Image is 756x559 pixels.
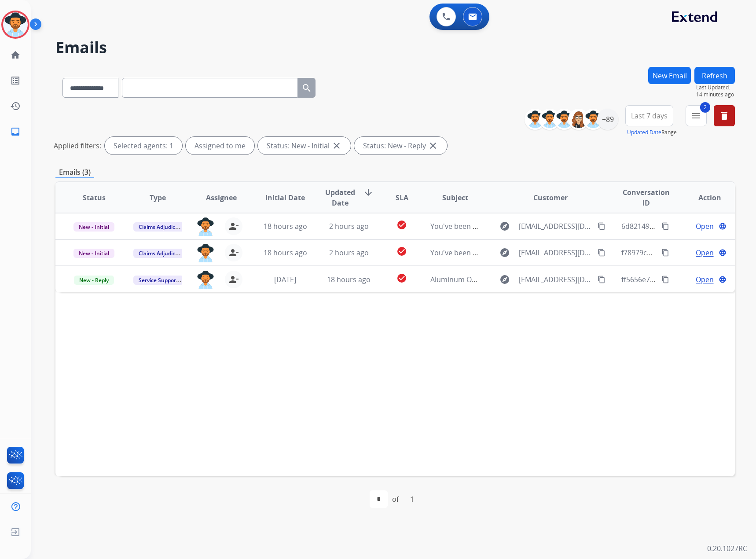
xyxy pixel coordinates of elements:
mat-icon: person_remove [228,221,239,232]
p: Emails (3) [55,167,94,178]
div: Status: New - Reply [354,137,447,154]
h2: Emails [55,39,735,56]
span: [EMAIL_ADDRESS][DOMAIN_NAME] [519,274,593,285]
div: Assigned to me [186,137,254,154]
mat-icon: explore [499,221,510,232]
span: Service Support [133,276,183,285]
mat-icon: close [331,140,342,151]
span: [EMAIL_ADDRESS][DOMAIN_NAME] [519,221,593,232]
mat-icon: search [301,83,312,93]
mat-icon: content_copy [661,222,669,230]
mat-icon: history [10,101,21,111]
span: You've been assigned a new service order: 90ca9d3a-e15e-416b-afc4-eb39200e7cc2 [430,248,706,257]
span: SLA [396,192,408,203]
div: of [392,494,399,504]
span: Updated Date [324,187,356,208]
span: f78979c8-9b1b-4c9d-933a-a00d7731e6f1 [621,248,754,257]
span: Claims Adjudication [133,249,194,258]
mat-icon: content_copy [598,276,606,283]
mat-icon: person_remove [228,247,239,258]
span: Range [627,129,677,136]
mat-icon: content_copy [598,249,606,257]
button: New Email [648,67,691,84]
mat-icon: explore [499,274,510,285]
span: [EMAIL_ADDRESS][DOMAIN_NAME] [519,247,593,258]
mat-icon: person_remove [228,274,239,285]
div: +89 [597,109,618,130]
mat-icon: check_circle [396,220,407,230]
div: Selected agents: 1 [105,137,182,154]
span: Initial Date [265,192,305,203]
span: Assignee [206,192,237,203]
mat-icon: content_copy [661,276,669,283]
mat-icon: inbox [10,126,21,137]
span: Open [696,247,714,258]
span: New - Initial [73,222,114,232]
span: Open [696,274,714,285]
mat-icon: check_circle [396,273,407,283]
mat-icon: menu [691,110,701,121]
mat-icon: language [719,249,727,257]
mat-icon: explore [499,247,510,258]
mat-icon: check_circle [396,246,407,257]
button: Updated Date [627,129,661,136]
div: Status: New - Initial [258,137,351,154]
span: 18 hours ago [264,221,307,231]
span: [DATE] [274,275,296,284]
span: 14 minutes ago [696,91,735,98]
span: Type [150,192,166,203]
button: 2 [686,105,707,126]
span: Claims Adjudication [133,222,194,232]
img: agent-avatar [197,244,214,262]
span: Customer [533,192,568,203]
mat-icon: content_copy [661,249,669,257]
span: You've been assigned a new service order: fda737d9-8902-4348-8df6-21f665091d3a [430,221,705,231]
mat-icon: language [719,276,727,283]
mat-icon: content_copy [598,222,606,230]
p: Applied filters: [54,140,101,151]
span: Status [83,192,106,203]
span: New - Initial [73,249,114,258]
span: Conversation ID [621,187,671,208]
button: Last 7 days [625,105,673,126]
span: 18 hours ago [327,275,371,284]
span: 18 hours ago [264,248,307,257]
mat-icon: delete [719,110,730,121]
div: 1 [403,490,421,508]
span: New - Reply [74,276,114,285]
span: 2 hours ago [329,221,369,231]
th: Action [671,182,735,213]
mat-icon: home [10,50,21,60]
span: Last 7 days [631,114,668,118]
span: Open [696,221,714,232]
img: agent-avatar [197,217,214,236]
mat-icon: list_alt [10,75,21,86]
span: Last Updated: [696,84,735,91]
span: 2 hours ago [329,248,369,257]
p: 0.20.1027RC [707,543,747,554]
mat-icon: language [719,222,727,230]
img: avatar [3,12,28,37]
button: Refresh [694,67,735,84]
span: Subject [442,192,468,203]
span: ff5656e7-a4d9-4ba5-8083-76a4c1ea082d [621,275,755,284]
mat-icon: close [428,140,438,151]
span: 2 [700,102,710,113]
img: agent-avatar [197,271,214,289]
mat-icon: arrow_downward [363,187,374,198]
